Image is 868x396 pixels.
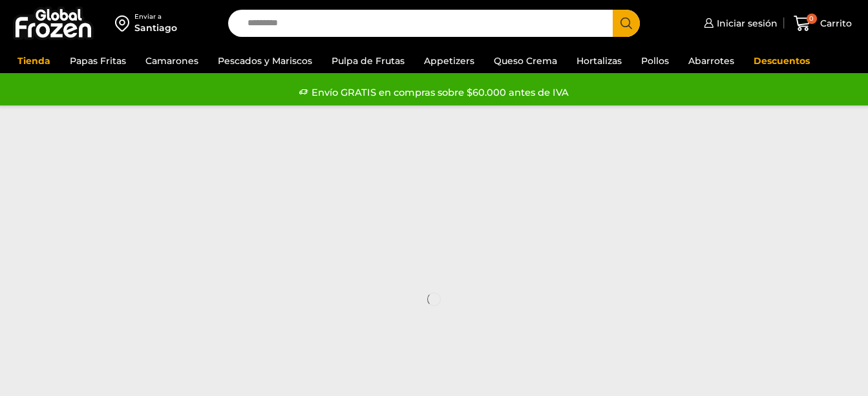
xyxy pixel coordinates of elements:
a: Pulpa de Frutas [325,49,411,73]
a: Abarrotes [682,49,741,73]
a: Appetizers [418,49,481,73]
a: Iniciar sesión [701,10,778,36]
a: Pescados y Mariscos [211,49,319,73]
a: 0 Carrito [790,8,855,39]
span: Iniciar sesión [714,17,778,30]
a: Tienda [11,49,57,73]
a: Pollos [635,49,675,73]
a: Descuentos [747,49,816,73]
div: Enviar a [134,12,177,21]
img: address-field-icon.svg [115,12,134,34]
a: Papas Fritas [63,49,132,73]
a: Hortalizas [570,49,628,73]
a: Camarones [139,49,205,73]
span: 0 [807,14,817,24]
span: Carrito [817,17,852,30]
div: Santiago [134,21,177,34]
button: Search button [613,10,640,37]
a: Queso Crema [487,49,564,73]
